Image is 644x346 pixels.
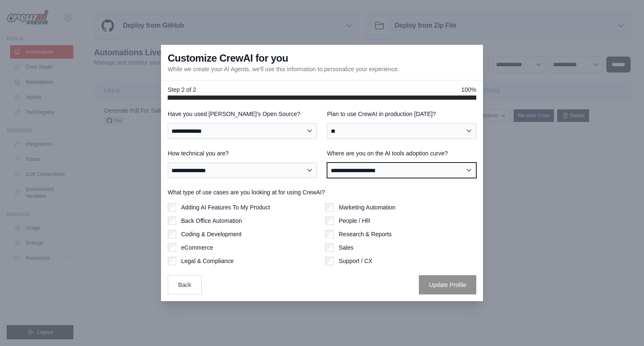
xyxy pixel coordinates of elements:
label: How technical you are? [168,149,317,158]
label: Coding & Development [181,230,241,238]
label: Legal & Compliance [181,257,234,265]
p: While we create your AI Agents, we'll use this information to personalize your experience. [168,65,399,73]
label: Adding AI Features To My Product [181,203,270,212]
label: Where are you on the AI tools adoption curve? [327,149,476,158]
button: Update Profile [419,275,476,294]
label: Research & Reports [339,230,392,238]
iframe: Chat Widget [602,306,644,346]
button: Back [168,275,202,294]
label: Support / CX [339,257,372,265]
label: Marketing Automation [339,203,395,212]
label: Have you used [PERSON_NAME]'s Open Source? [168,110,317,118]
span: Step 2 of 2 [168,85,196,94]
label: eCommerce [181,243,213,252]
label: Sales [339,243,353,252]
label: Plan to use CrewAI in production [DATE]? [327,110,476,118]
span: 100% [461,85,476,94]
label: Back Office Automation [181,217,242,225]
h3: Customize CrewAI for you [168,52,288,65]
label: People / HR [339,217,370,225]
label: What type of use cases are you looking at for using CrewAI? [168,188,476,196]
